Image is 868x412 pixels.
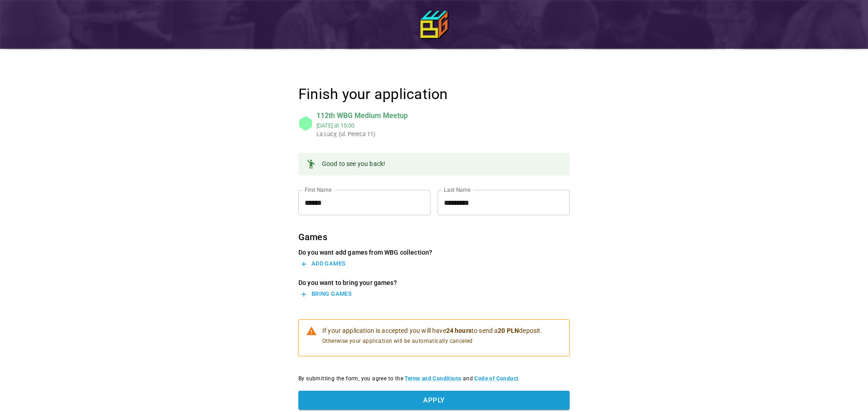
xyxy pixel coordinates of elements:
[298,287,354,301] button: Bring games
[316,130,340,138] div: La Lucy, (ul. Pereca 11)
[498,327,519,334] b: 20 PLN
[298,230,570,244] h6: Games
[298,248,570,257] p: Do you want add games from WBG collection?
[474,375,518,382] a: Code of Conduct
[298,85,570,103] h4: Finish your application
[298,374,570,384] span: By submitting the form, you agree to the and .
[322,156,385,173] div: Good to see you back!
[298,391,570,410] button: Apply
[316,121,408,130] div: at
[305,186,331,194] label: First Name
[446,327,472,334] b: 24 hours
[298,278,570,287] p: Do you want to bring your games?
[405,375,461,382] a: Terms and Conditions
[322,337,542,346] span: Otherwise your application will be automatically canceled
[444,186,471,194] label: Last Name
[340,122,354,129] div: 15:00
[316,110,408,121] div: 112th WBG Medium Meetup
[420,11,448,38] img: icon64.png
[316,122,333,129] div: [DATE]
[322,326,542,335] p: If your application is accepted you will have to send a deposit.
[298,257,348,271] button: Add games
